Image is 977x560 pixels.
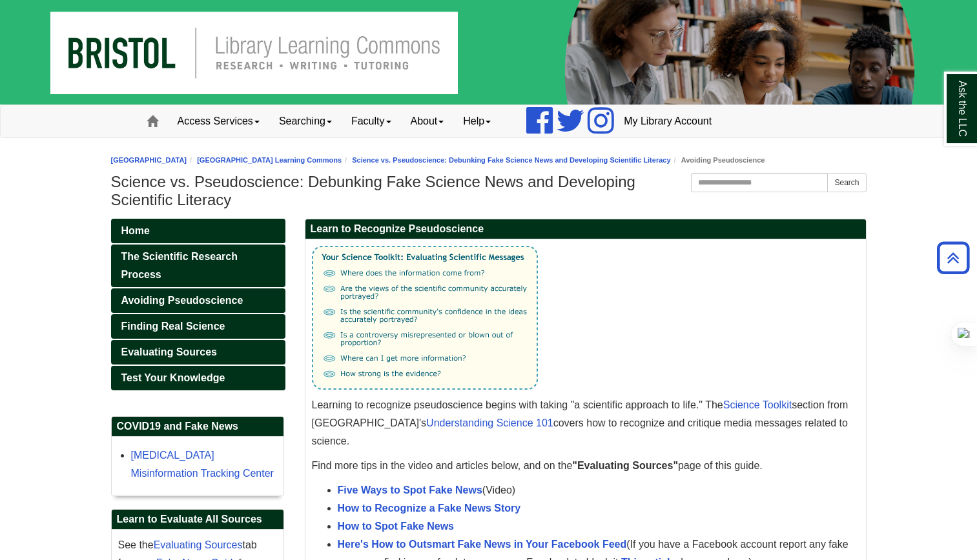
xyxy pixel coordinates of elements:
[197,156,342,164] a: [GEOGRAPHIC_DATA] Learning Commons
[723,399,792,410] a: Science Toolkit
[121,225,150,236] span: Home
[121,251,238,280] span: The Scientific Research Process
[121,321,225,332] span: Finding Real Science
[111,173,867,209] h1: Science vs. Pseudoscience: Debunking Fake Science News and Developing Scientific Literacy
[827,173,866,192] button: Search
[338,485,482,495] a: Five Ways to Spot Fake News
[168,105,269,137] a: Access Services
[338,539,627,550] a: Here's How to Outsmart Fake News in Your Facebook Feed
[269,105,342,137] a: Searching
[111,219,285,243] a: Home
[401,105,454,137] a: About
[671,154,765,166] li: Avoiding Pseudoscience
[111,340,285,365] a: Evaluating Sources
[312,457,859,475] p: Find more tips in the video and articles below, and on the page of this guide.
[121,372,225,383] span: Test Your Knowledge
[932,249,974,266] a: Back to Top
[131,450,274,479] a: [MEDICAL_DATA] Misinformation Tracking Center
[111,288,285,313] a: Avoiding Pseudoscience
[111,156,187,164] a: [GEOGRAPHIC_DATA]
[338,503,521,514] a: How to Recognize a Fake News Story
[614,105,721,137] a: My Library Account
[338,521,454,532] a: How to Spot Fake News
[112,417,283,437] h2: COVID19 and Fake News
[453,105,500,137] a: Help
[112,510,283,530] h2: Learn to Evaluate All Sources
[312,396,859,450] p: Learning to recognize pseudoscience begins with taking "a scientific approach to life." The secti...
[154,539,243,550] a: Evaluating Sources
[121,295,243,306] span: Avoiding Pseudoscience
[111,366,285,390] a: Test Your Knowledge
[121,346,218,357] span: Evaluating Sources
[305,219,866,239] h2: Learn to Recognize Pseudoscience
[338,481,859,499] li: (Video)
[111,245,285,287] a: The Scientific Research Process
[342,105,401,137] a: Faculty
[111,154,867,166] nav: breadcrumb
[426,417,553,428] a: Understanding Science 101
[111,314,285,339] a: Finding Real Science
[572,460,678,471] strong: "Evaluating Sources"
[352,156,670,164] a: Science vs. Pseudoscience: Debunking Fake Science News and Developing Scientific Literacy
